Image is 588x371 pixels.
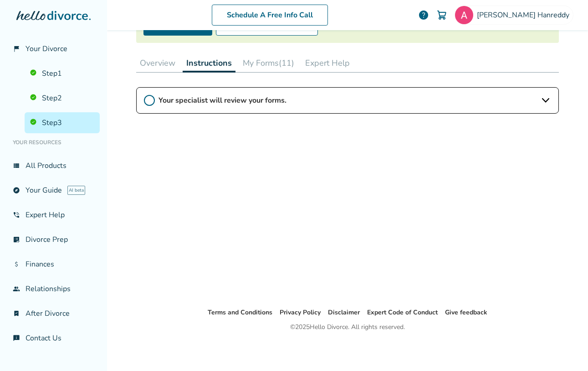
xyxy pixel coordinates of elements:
a: list_alt_checkDivorce Prep [7,229,100,250]
a: help [418,10,429,21]
iframe: Chat Widget [542,327,588,371]
a: groupRelationships [7,278,100,299]
button: Instructions [183,54,235,73]
a: Terms and Conditions [208,308,272,317]
span: chat_info [13,334,20,342]
li: Disclaimer [328,307,360,318]
a: phone_in_talkExpert Help [7,204,100,225]
button: Overview [136,54,179,72]
button: Expert Help [302,54,353,72]
a: bookmark_checkAfter Divorce [7,303,100,324]
span: flag_2 [13,45,20,52]
a: Privacy Policy [280,308,321,317]
span: [PERSON_NAME] Hanreddy [477,10,573,20]
a: Step1 [25,63,100,84]
li: Give feedback [445,307,487,318]
a: attach_moneyFinances [7,254,100,275]
span: Your Divorce [26,44,67,54]
a: Step2 [25,88,100,109]
span: attach_money [13,261,20,268]
li: Your Resources [7,133,100,152]
a: view_listAll Products [7,155,100,176]
a: Step3 [25,112,100,133]
span: explore [13,187,20,194]
span: phone_in_talk [13,211,20,219]
div: © 2025 Hello Divorce. All rights reserved. [290,322,405,333]
span: view_list [13,162,20,169]
a: chat_infoContact Us [7,328,100,349]
button: My Forms(11) [239,54,298,72]
span: AI beta [67,186,85,195]
a: Expert Code of Conduct [367,308,438,317]
a: exploreYour GuideAI beta [7,180,100,201]
span: bookmark_check [13,310,20,317]
span: group [13,285,20,293]
a: flag_2Your Divorce [7,38,100,59]
span: list_alt_check [13,236,20,243]
img: Cart [436,10,447,21]
a: Schedule A Free Info Call [212,5,328,26]
span: Your specialist will review your forms. [159,95,537,105]
img: Amy Hanreddy [455,6,473,24]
